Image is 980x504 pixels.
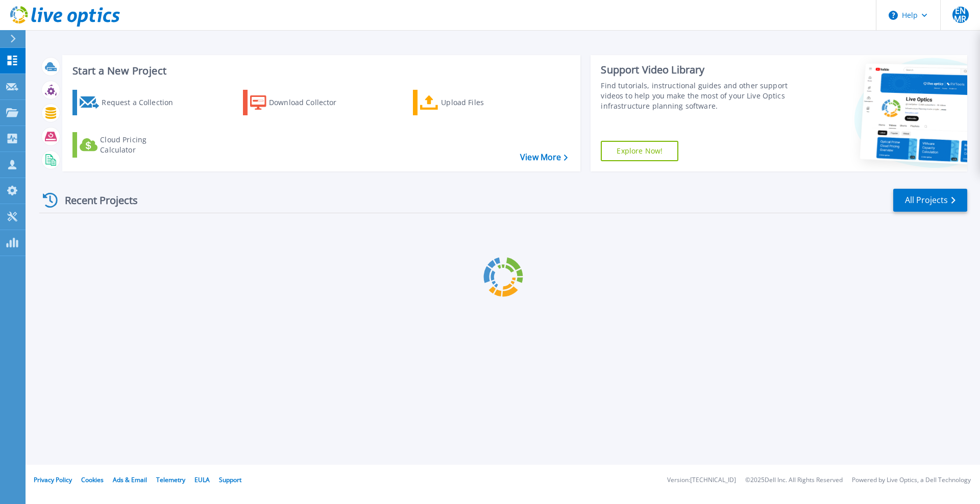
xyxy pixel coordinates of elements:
[102,92,183,113] div: Request a Collection
[601,141,678,161] a: Explore Now!
[34,475,72,484] a: Privacy Policy
[156,475,185,484] a: Telemetry
[243,90,357,115] a: Download Collector
[72,90,186,115] a: Request a Collection
[219,475,241,484] a: Support
[667,477,736,484] li: Version: [TECHNICAL_ID]
[745,477,843,484] li: © 2025 Dell Inc. All Rights Reserved
[72,65,568,77] h3: Start a New Project
[601,81,793,111] div: Find tutorials, instructional guides and other support videos to help you make the most of your L...
[113,475,147,484] a: Ads & Email
[520,153,568,162] a: View More
[39,188,152,213] div: Recent Projects
[441,92,523,113] div: Upload Files
[81,475,104,484] a: Cookies
[893,189,967,212] a: All Projects
[269,92,351,113] div: Download Collector
[852,477,971,484] li: Powered by Live Optics, a Dell Technology
[194,475,210,484] a: EULA
[100,135,182,155] div: Cloud Pricing Calculator
[952,7,969,23] span: ENMR
[72,132,186,158] a: Cloud Pricing Calculator
[413,90,527,115] a: Upload Files
[601,63,793,77] div: Support Video Library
